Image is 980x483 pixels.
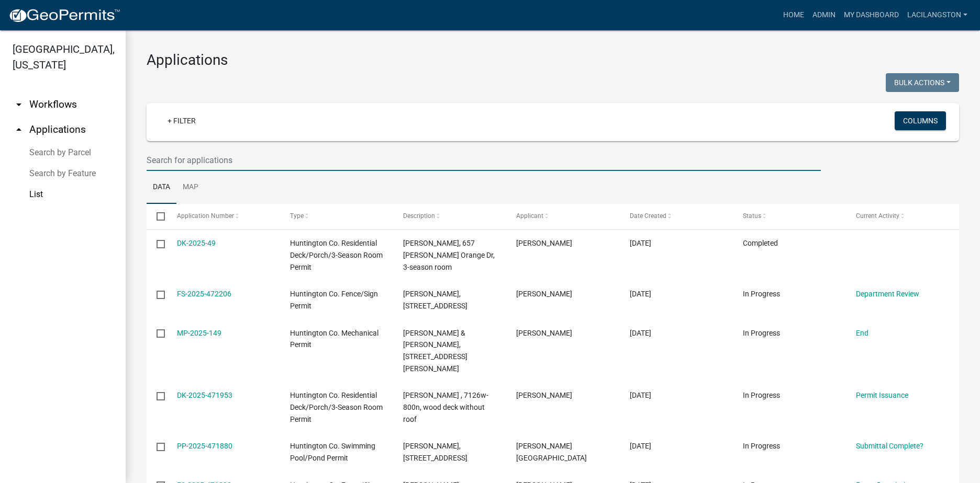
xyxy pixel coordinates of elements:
a: MP-2025-149 [177,329,221,337]
span: Date Created [630,212,666,220]
span: 09/02/2025 [630,239,651,247]
a: Permit Issuance [856,391,908,399]
input: Search for applications [147,149,821,171]
span: Current Activity [856,212,899,220]
span: Huntington Co. Residential Deck/Porch/3-Season Room Permit [290,239,383,271]
span: Ryon [516,239,572,247]
datatable-header-cell: Current Activity [846,204,959,229]
span: Derek Holzinger [516,391,572,399]
span: Scheer, Nicholas, 657 Helms Orange Dr, 3-season room [403,239,495,271]
span: mark holderman [516,290,572,298]
span: Kalakay Farm [516,442,587,462]
datatable-header-cell: Select [147,204,166,229]
a: Map [176,171,205,204]
datatable-header-cell: Status [733,204,846,229]
a: FS-2025-472206 [177,290,231,298]
span: Completed [743,239,778,247]
span: 09/02/2025 [630,391,651,399]
span: Aaron McDaniel [516,329,572,337]
span: In Progress [743,442,780,450]
a: + Filter [159,111,204,130]
span: Type [290,212,304,220]
span: Status [743,212,761,220]
a: Admin [808,5,840,25]
a: DK-2025-471953 [177,391,232,399]
a: Department Review [856,290,919,298]
datatable-header-cell: Date Created [619,204,732,229]
span: Applicant [516,212,543,220]
datatable-header-cell: Application Number [166,204,280,229]
a: Data [147,171,176,204]
span: Huntington Co. Mechanical Permit [290,329,378,349]
span: Application Number [177,212,234,220]
datatable-header-cell: Type [280,204,393,229]
span: Description [403,212,435,220]
span: Holderman, Mark A Jr., 129 S Market St, Fence [403,290,467,310]
span: Greg & Marsha Kratzer, 10386 S Meridian Rd., Warren IN 46792, electrical [403,329,467,373]
span: 09/02/2025 [630,329,651,337]
a: Submittal Complete? [856,442,923,450]
a: Home [779,5,808,25]
a: My Dashboard [840,5,903,25]
span: KALAKAY, FRED, 8388 W 500 N, Pond [403,442,467,462]
span: In Progress [743,329,780,337]
button: Bulk Actions [886,73,959,92]
span: Huntington Co. Fence/Sign Permit [290,290,378,310]
span: 09/02/2025 [630,290,651,298]
a: DK-2025-49 [177,239,216,247]
span: In Progress [743,290,780,298]
span: Huntington Co. Swimming Pool/Pond Permit [290,442,375,462]
span: Huntington Co. Residential Deck/Porch/3-Season Room Permit [290,391,383,423]
datatable-header-cell: Applicant [506,204,619,229]
a: PP-2025-471880 [177,442,232,450]
a: End [856,329,868,337]
button: Columns [895,111,946,130]
span: In Progress [743,391,780,399]
h3: Applications [147,51,959,69]
a: LaciLangston [903,5,972,25]
datatable-header-cell: Description [393,204,506,229]
span: Derek Holzinger , 7126w-800n, wood deck without roof [403,391,488,423]
i: arrow_drop_down [13,98,25,111]
i: arrow_drop_up [13,123,25,136]
span: 09/01/2025 [630,442,651,450]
